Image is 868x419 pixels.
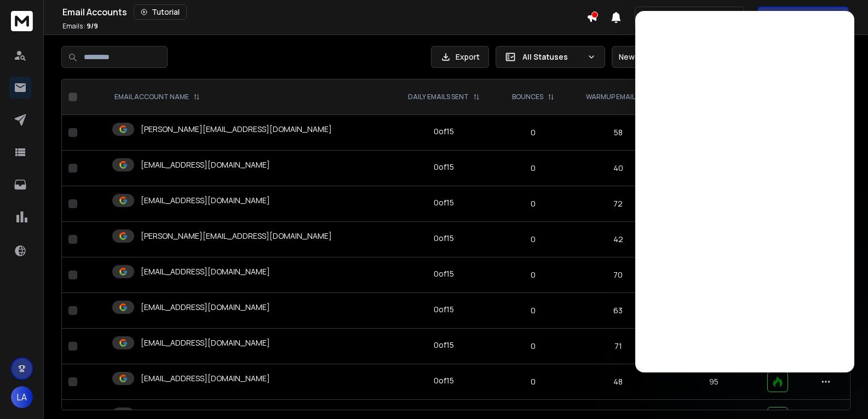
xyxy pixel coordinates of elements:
[569,293,667,329] td: 63
[141,266,270,277] p: [EMAIL_ADDRESS][DOMAIN_NAME]
[504,234,563,245] p: 0
[141,337,270,348] p: [EMAIL_ADDRESS][DOMAIN_NAME]
[434,340,454,351] div: 0 of 15
[431,46,489,68] button: Export
[504,163,563,174] p: 0
[569,186,667,222] td: 72
[11,386,33,408] button: LA
[434,304,454,315] div: 0 of 15
[434,126,454,137] div: 0 of 15
[434,162,454,173] div: 0 of 15
[504,127,563,138] p: 0
[504,341,563,352] p: 0
[434,268,454,279] div: 0 of 15
[408,93,469,101] p: DAILY EMAILS SENT
[141,302,270,313] p: [EMAIL_ADDRESS][DOMAIN_NAME]
[434,197,454,208] div: 0 of 15
[828,381,854,407] iframe: Intercom live chat
[141,195,270,206] p: [EMAIL_ADDRESS][DOMAIN_NAME]
[114,93,200,101] div: EMAIL ACCOUNT NAME
[141,159,270,170] p: [EMAIL_ADDRESS][DOMAIN_NAME]
[434,233,454,244] div: 0 of 15
[512,93,543,101] p: BOUNCES
[569,364,667,400] td: 48
[134,4,187,20] button: Tutorial
[586,93,639,101] p: WARMUP EMAILS
[612,46,683,68] button: Newest
[62,22,98,31] p: Emails :
[569,257,667,293] td: 70
[434,375,454,386] div: 0 of 15
[141,373,270,384] p: [EMAIL_ADDRESS][DOMAIN_NAME]
[569,115,667,151] td: 58
[62,4,587,20] div: Email Accounts
[569,151,667,186] td: 40
[569,329,667,364] td: 71
[757,7,849,28] button: Get Free Credits
[141,231,332,242] p: [PERSON_NAME][EMAIL_ADDRESS][DOMAIN_NAME]
[504,269,563,280] p: 0
[504,376,563,387] p: 0
[569,222,667,257] td: 42
[635,11,854,372] iframe: Intercom live chat
[504,198,563,209] p: 0
[504,305,563,316] p: 0
[141,124,332,135] p: [PERSON_NAME][EMAIL_ADDRESS][DOMAIN_NAME]
[667,364,760,400] td: 95
[87,21,98,31] span: 9 / 9
[522,51,583,62] p: All Statuses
